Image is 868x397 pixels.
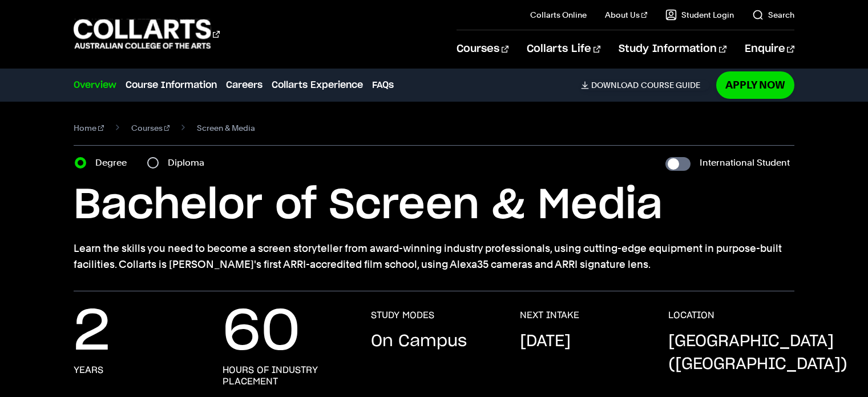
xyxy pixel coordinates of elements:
p: Learn the skills you need to become a screen storyteller from award-winning industry professional... [74,240,794,272]
a: Course Information [126,78,217,92]
a: FAQs [372,78,394,92]
p: [DATE] [520,330,571,353]
a: Collarts Life [527,30,600,68]
span: Download [591,80,639,90]
h3: LOCATION [668,310,714,321]
a: Search [752,9,794,21]
p: 2 [74,310,110,355]
h3: hours of industry placement [223,364,348,387]
a: Collarts Experience [272,78,363,92]
a: Enquire [745,30,794,68]
h3: years [74,364,103,376]
h3: NEXT INTAKE [520,310,579,321]
p: 60 [223,310,300,355]
a: Careers [226,78,263,92]
label: Diploma [168,155,211,171]
a: Home [74,120,104,136]
a: Student Login [665,9,734,21]
h1: Bachelor of Screen & Media [74,180,794,231]
a: Courses [457,30,508,68]
span: Screen & Media [197,120,255,136]
a: Study Information [619,30,726,68]
a: Courses [131,120,170,136]
h3: STUDY MODES [371,310,434,321]
a: Apply Now [716,71,794,98]
div: Go to homepage [74,18,220,50]
a: About Us [605,9,647,21]
a: Collarts Online [530,9,587,21]
label: International Student [700,155,790,171]
label: Degree [95,155,134,171]
a: DownloadCourse Guide [581,80,709,90]
p: On Campus [371,330,467,353]
p: [GEOGRAPHIC_DATA] ([GEOGRAPHIC_DATA]) [668,330,847,376]
a: Overview [74,78,116,92]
